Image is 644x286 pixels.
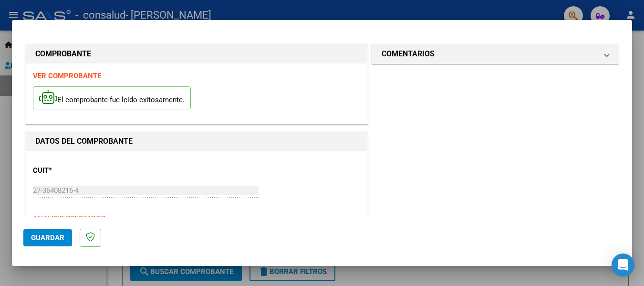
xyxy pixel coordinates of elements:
[33,214,105,223] span: ANALISIS PRESTADOR
[372,44,618,64] mat-expansion-panel-header: COMENTARIOS
[612,254,634,276] div: Open Intercom Messenger
[33,86,191,110] p: El comprobante fue leído exitosamente.
[35,49,91,58] strong: COMPROBANTE
[33,72,101,80] a: VER COMPROBANTE
[23,229,72,246] button: Guardar
[33,165,131,176] p: CUIT
[35,137,133,146] strong: DATOS DEL COMPROBANTE
[31,233,64,242] span: Guardar
[382,48,435,60] h1: COMENTARIOS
